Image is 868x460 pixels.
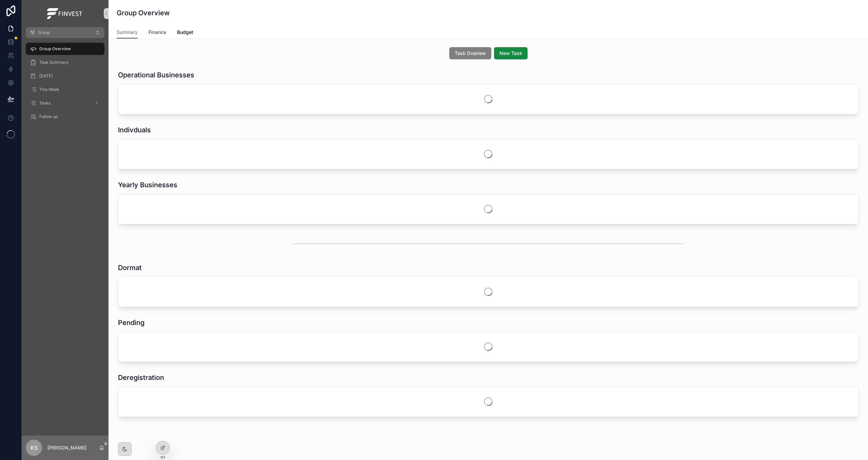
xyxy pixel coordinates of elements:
p: [PERSON_NAME] [47,444,86,451]
h1: Group Overview [117,8,170,18]
a: This Week [26,83,104,96]
h1: Dormat [118,263,142,272]
span: Task Summary [39,60,68,65]
h1: Yearly Businesses [118,180,177,190]
span: Follow up [39,114,58,119]
button: Group [26,27,104,38]
a: Follow up [26,111,104,123]
span: KS [31,444,38,452]
h1: Indivduals [118,125,151,135]
a: [DATE] [26,70,104,82]
span: Budget [177,29,193,36]
a: Summary [117,26,138,39]
h1: Pending [118,318,144,327]
a: Task Summary [26,56,104,69]
span: Task Overiew [455,50,486,57]
a: Tasks [26,97,104,109]
img: App logo [47,8,83,19]
span: Group Overview [39,46,71,52]
div: scrollable content [22,38,108,132]
a: Finance [149,26,166,40]
span: Tasks [39,100,51,106]
a: Budget [177,26,193,40]
h1: Operational Businesses [118,70,194,80]
h1: Deregistration [118,373,164,382]
span: [DATE] [39,73,53,79]
span: New Task [499,50,522,57]
button: Task Overiew [449,47,491,59]
button: New Task [494,47,528,59]
span: This Week [39,87,59,92]
span: Summary [117,29,138,36]
span: Finance [149,29,166,36]
span: Group [38,30,50,35]
a: Group Overview [26,43,104,55]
